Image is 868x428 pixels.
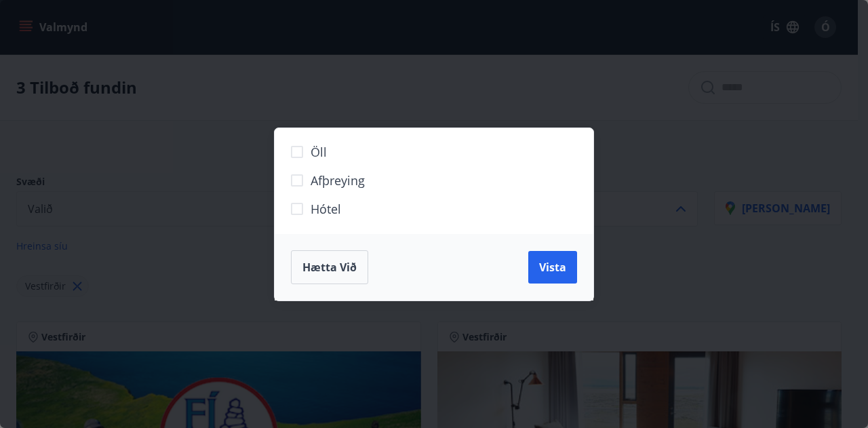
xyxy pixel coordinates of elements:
[302,260,357,275] span: Hætta við
[311,143,327,161] span: Öll
[291,250,368,284] button: Hætta við
[311,172,365,189] span: Afþreying
[311,200,341,218] span: Hótel
[539,260,566,275] span: Vista
[528,251,577,284] button: Vista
